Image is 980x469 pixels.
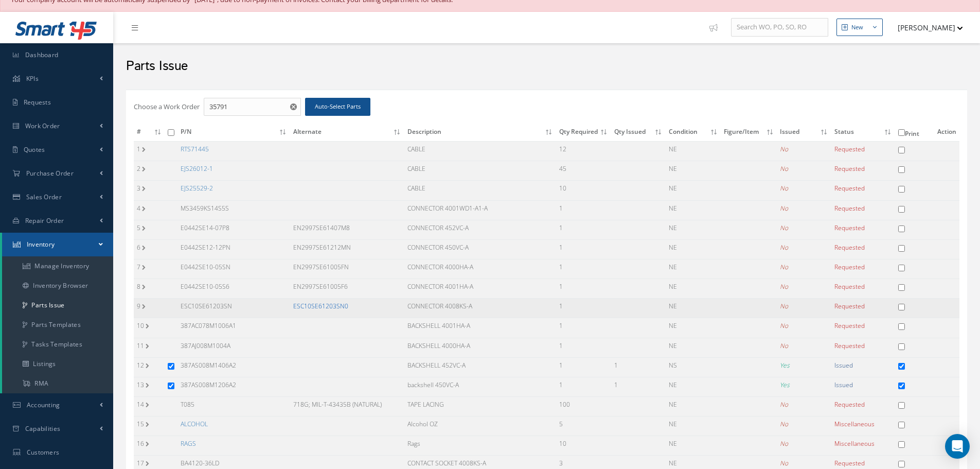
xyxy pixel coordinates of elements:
[780,184,788,193] i: No
[834,243,865,252] span: Requested
[290,396,404,416] td: 718G; MIL-T-43435B (NATURAL)
[26,169,74,178] span: Purchase Order
[834,400,865,409] span: Requested
[666,220,721,239] td: NE
[137,223,142,232] label: 5
[611,377,666,396] td: 1
[834,420,875,428] span: Miscellaneous
[666,357,721,377] td: NS
[611,124,666,142] th: Qty Issued
[834,282,865,291] span: Requested
[780,380,790,389] i: Yes
[404,181,556,200] td: CABLE
[556,299,611,318] td: 1
[888,18,963,38] button: [PERSON_NAME]
[556,377,611,396] td: 1
[851,23,863,32] div: New
[556,124,611,142] th: Qty Required
[704,12,731,43] a: Show Tips
[290,124,404,142] th: Alternate
[780,282,788,291] i: No
[290,220,404,239] td: EN2997SE61407M8
[404,161,556,181] td: CABLE
[290,279,404,299] td: EN2997SE61005F6
[305,98,370,116] button: Auto-Select Parts
[666,124,721,142] th: Condition
[24,98,51,107] span: Requests
[834,223,865,232] span: Requested
[290,239,404,259] td: EN2997SE61212MN
[834,204,865,213] span: Requested
[404,259,556,279] td: CONNECTOR 4000HA-A
[137,439,146,448] label: 16
[404,124,556,142] th: Description
[126,59,967,74] h2: Parts Issue
[666,416,721,436] td: NE
[404,436,556,456] td: Rags
[2,335,113,354] a: Tasks Templates
[556,338,611,357] td: 1
[137,341,146,350] label: 11
[404,396,556,416] td: TAPE LACING
[137,164,142,173] label: 2
[666,377,721,396] td: NE
[556,200,611,220] td: 1
[181,184,213,193] a: EJS25529-2
[556,220,611,239] td: 1
[780,459,788,467] i: No
[666,181,721,200] td: NE
[137,145,142,153] label: 1
[834,184,865,193] span: Requested
[177,124,290,142] th: P/N
[780,164,788,173] i: No
[780,400,788,409] i: No
[780,204,788,213] i: No
[404,279,556,299] td: CONNECTOR 4001HA-A
[2,276,113,296] a: Inventory Browser
[666,279,721,299] td: NE
[666,200,721,220] td: NE
[288,98,301,116] button: Reset
[177,357,290,377] td: 387AS008M1406A2
[2,374,113,393] a: RMA
[556,436,611,456] td: 10
[780,263,788,271] i: No
[834,361,853,370] span: Issued
[780,145,788,153] i: No
[666,161,721,181] td: NE
[137,380,146,389] label: 13
[27,401,60,409] span: Accounting
[666,142,721,161] td: NE
[836,19,883,37] button: New
[834,459,865,467] span: Requested
[666,436,721,456] td: NE
[137,302,142,310] label: 9
[611,357,666,377] td: 1
[721,124,777,142] th: Figure/Item
[556,259,611,279] td: 1
[25,121,60,130] span: Work Order
[26,193,62,201] span: Sales Order
[25,424,61,433] span: Capabilities
[293,302,348,310] a: ESC10SE61203SN0
[290,259,404,279] td: EN2997SE61005FN
[834,164,865,173] span: Requested
[404,318,556,338] td: BACKSHELL 4001HA-A
[780,439,788,448] i: No
[666,338,721,357] td: NE
[181,164,213,173] a: EJS26012-1
[404,220,556,239] td: CONNECTOR 452VC-A
[177,299,290,318] td: ESC10SE61203SN
[177,396,290,416] td: T085
[404,357,556,377] td: BACKSHELL 452VC-A
[666,299,721,318] td: NE
[181,420,208,428] a: ALCOHOL
[404,299,556,318] td: CONNECTOR 4008KS-A
[831,124,895,142] th: Status
[834,302,865,310] span: Requested
[780,420,788,428] i: No
[2,315,113,335] a: Parts Templates
[181,145,209,153] a: RTS71445
[556,416,611,436] td: 5
[556,318,611,338] td: 1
